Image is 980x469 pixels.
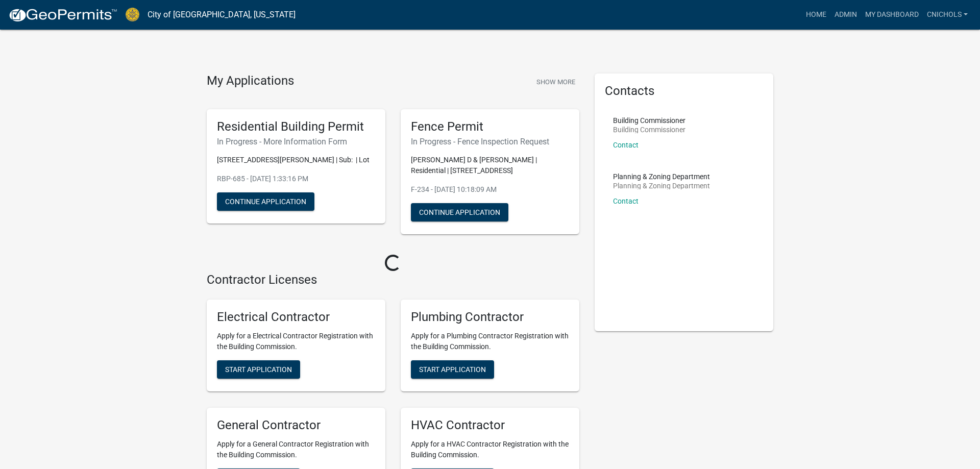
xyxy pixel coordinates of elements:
[613,197,639,205] a: Contact
[217,331,375,352] p: Apply for a Electrical Contractor Registration with the Building Commission.
[411,137,569,146] h6: In Progress - Fence Inspection Request
[217,418,375,433] h5: General Contractor
[411,439,569,460] p: Apply for a HVAC Contractor Registration with the Building Commission.
[217,174,375,184] p: RBP-685 - [DATE] 1:33:16 PM
[126,8,139,21] img: City of Jeffersonville, Indiana
[411,119,569,134] h5: Fence Permit
[217,310,375,325] h5: Electrical Contractor
[217,137,375,146] h6: In Progress - More Information Form
[605,84,763,98] h5: Contacts
[411,360,494,379] button: Start Application
[217,192,314,211] button: Continue Application
[802,5,830,24] a: Home
[411,203,508,221] button: Continue Application
[613,182,710,189] p: Planning & Zoning Department
[411,310,569,325] h5: Plumbing Contractor
[217,439,375,460] p: Apply for a General Contractor Registration with the Building Commission.
[532,73,579,90] button: Show More
[207,73,294,89] h4: My Applications
[411,331,569,352] p: Apply for a Plumbing Contractor Registration with the Building Commission.
[411,155,569,176] p: [PERSON_NAME] D & [PERSON_NAME] | Residential | [STREET_ADDRESS]
[419,365,486,374] span: Start Application
[148,6,296,23] a: City of [GEOGRAPHIC_DATA], [US_STATE]
[830,5,861,24] a: Admin
[923,5,972,24] a: cnichols
[411,418,569,433] h5: HVAC Contractor
[613,173,710,180] p: Planning & Zoning Department
[207,273,579,287] h4: Contractor Licenses
[217,155,375,165] p: [STREET_ADDRESS][PERSON_NAME] | Sub: | Lot
[217,360,300,379] button: Start Application
[225,365,292,374] span: Start Application
[613,126,685,133] p: Building Commissioner
[613,117,685,124] p: Building Commissioner
[613,141,639,149] a: Contact
[217,119,375,134] h5: Residential Building Permit
[861,5,923,24] a: My Dashboard
[411,184,569,195] p: F-234 - [DATE] 10:18:09 AM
